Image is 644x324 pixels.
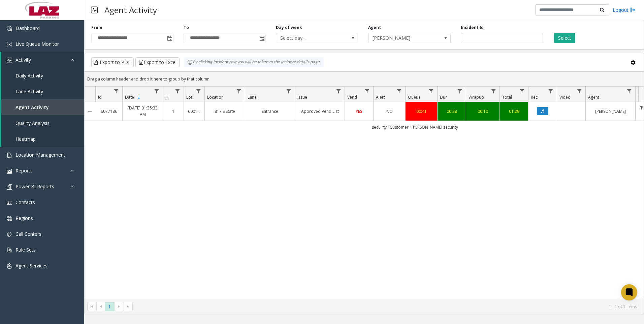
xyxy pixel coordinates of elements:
[427,87,436,96] a: Queue Filter Menu
[135,57,180,67] button: Export to Excel
[284,87,293,96] a: Lane Filter Menu
[15,120,50,126] span: Quality Analysis
[7,26,12,31] img: 'icon'
[7,263,12,269] img: 'icon'
[376,94,385,100] span: Alert
[575,87,584,96] a: Video Filter Menu
[7,216,12,221] img: 'icon'
[127,105,159,118] a: [DATE] 01:35:33 AM
[276,25,302,31] label: Day of week
[559,94,571,100] span: Video
[91,25,102,31] label: From
[98,94,102,100] span: Id
[7,42,12,47] img: 'icon'
[378,108,401,115] a: NO
[85,87,644,299] div: Data table
[186,94,192,100] span: Lot
[7,248,12,253] img: 'icon'
[15,215,33,221] span: Regions
[209,108,241,115] a: 817 S State
[7,184,12,190] img: 'icon'
[7,232,12,237] img: 'icon'
[1,131,84,147] a: Heatmap
[504,108,524,115] a: 01:29
[1,115,84,131] a: Quality Analysis
[276,33,342,43] span: Select day...
[334,87,343,96] a: Issue Filter Menu
[489,87,498,96] a: Wrapup Filter Menu
[234,87,244,96] a: Location Filter Menu
[455,87,464,96] a: Dur Filter Menu
[15,57,31,63] span: Activity
[15,199,35,205] span: Contacts
[188,108,200,115] a: 600118
[349,108,369,115] a: YES
[101,2,160,18] h3: Agent Activity
[166,33,173,43] span: Toggle popup
[125,94,134,100] span: Date
[15,262,47,269] span: Agent Services
[630,6,636,13] img: logout
[194,87,203,96] a: Lot Filter Menu
[410,108,433,115] a: 00:41
[7,153,12,158] img: 'icon'
[184,25,189,31] label: To
[15,152,65,158] span: Location Management
[15,25,40,31] span: Dashboard
[368,25,381,31] label: Agent
[588,94,599,100] span: Agent
[299,108,341,115] a: Approved Vend List
[625,87,634,96] a: Agent Filter Menu
[165,94,168,100] span: H
[152,87,161,96] a: Date Filter Menu
[7,200,12,205] img: 'icon'
[248,94,257,100] span: Lane
[368,33,434,43] span: [PERSON_NAME]
[1,68,84,84] a: Daily Activity
[187,60,193,65] img: infoIcon.svg
[297,94,307,100] span: Issue
[15,72,43,79] span: Daily Activity
[173,87,182,96] a: H Filter Menu
[554,33,575,43] button: Select
[91,57,134,67] button: Export to PDF
[15,231,41,237] span: Call Centers
[15,167,33,174] span: Reports
[590,108,631,115] a: [PERSON_NAME]
[442,108,462,115] a: 00:38
[440,94,447,100] span: Dur
[207,94,224,100] span: Location
[1,52,84,68] a: Activity
[15,41,59,47] span: Live Queue Monitor
[470,108,495,115] a: 00:10
[137,304,637,310] kendo-pager-info: 1 - 1 of 1 items
[99,108,118,115] a: 6077186
[15,88,43,95] span: Lane Activity
[7,58,12,63] img: 'icon'
[518,87,527,96] a: Total Filter Menu
[258,33,265,43] span: Toggle popup
[461,25,484,31] label: Incident Id
[7,168,12,174] img: 'icon'
[15,247,36,253] span: Rule Sets
[184,57,324,67] div: By clicking Incident row you will be taken to the incident details page.
[1,84,84,99] a: Lane Activity
[356,108,362,114] span: YES
[85,109,95,115] a: Collapse Details
[167,108,180,115] a: 1
[469,94,484,100] span: Wrapup
[613,6,636,13] a: Logout
[15,136,36,142] span: Heatmap
[546,87,555,96] a: Rec. Filter Menu
[105,302,114,311] span: Page 1
[395,87,404,96] a: Alert Filter Menu
[1,99,84,115] a: Agent Activity
[112,87,121,96] a: Id Filter Menu
[15,183,54,190] span: Power BI Reports
[136,95,142,100] span: Sortable
[91,2,98,18] img: pageIcon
